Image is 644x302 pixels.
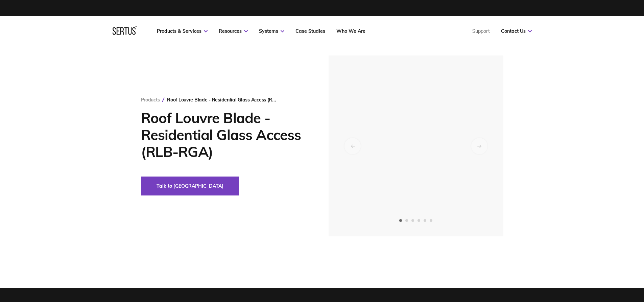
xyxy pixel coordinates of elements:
[344,138,361,154] div: Previous slide
[501,28,532,34] a: Contact Us
[219,28,248,34] a: Resources
[411,219,414,222] span: Go to slide 3
[336,28,365,34] a: Who We Are
[141,110,308,160] h1: Roof Louvre Blade - Residential Glass Access (RLB-RGA)
[259,28,284,34] a: Systems
[418,219,420,222] span: Go to slide 4
[424,219,426,222] span: Go to slide 5
[157,28,208,34] a: Products & Services
[295,28,325,34] a: Case Studies
[472,28,490,34] a: Support
[141,177,239,195] button: Talk to [GEOGRAPHIC_DATA]
[405,219,408,222] span: Go to slide 2
[471,138,487,154] div: Next slide
[430,219,432,222] span: Go to slide 6
[141,97,160,103] a: Products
